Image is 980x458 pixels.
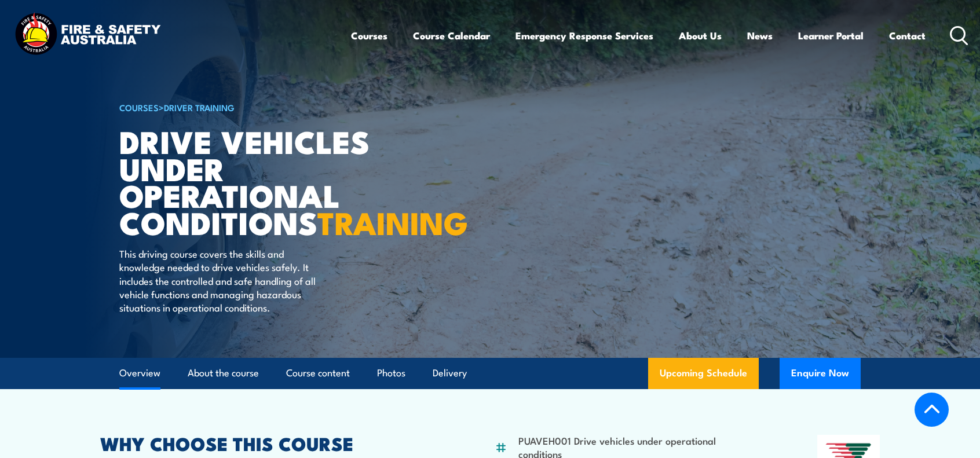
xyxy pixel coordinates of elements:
[164,101,235,113] a: Driver Training
[780,358,861,389] button: Enquire Now
[286,358,350,389] a: Course content
[317,197,468,246] strong: TRAINING
[119,358,160,389] a: Overview
[119,247,331,314] p: This driving course covers the skills and knowledge needed to drive vehicles safely. It includes ...
[119,101,159,113] a: COURSES
[515,20,653,51] a: Emergency Response Services
[798,20,864,51] a: Learner Portal
[679,20,722,51] a: About Us
[119,127,405,236] h1: Drive Vehicles under Operational Conditions
[648,358,759,389] a: Upcoming Schedule
[889,20,926,51] a: Contact
[413,20,490,51] a: Course Calendar
[747,20,773,51] a: News
[188,358,259,389] a: About the course
[433,358,467,389] a: Delivery
[351,20,387,51] a: Courses
[100,435,438,451] h2: WHY CHOOSE THIS COURSE
[119,100,405,114] h6: >
[377,358,405,389] a: Photos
